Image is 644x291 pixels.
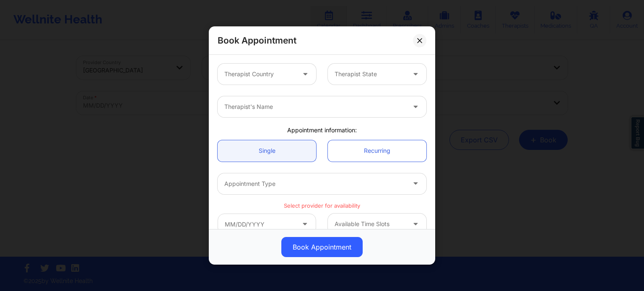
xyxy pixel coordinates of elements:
button: Book Appointment [281,237,363,257]
p: Select provider for availability [218,202,426,210]
h2: Book Appointment [218,35,296,46]
div: Appointment information: [212,126,432,134]
a: Recurring [328,140,426,162]
a: Single [218,140,316,162]
input: MM/DD/YYYY [218,214,316,234]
